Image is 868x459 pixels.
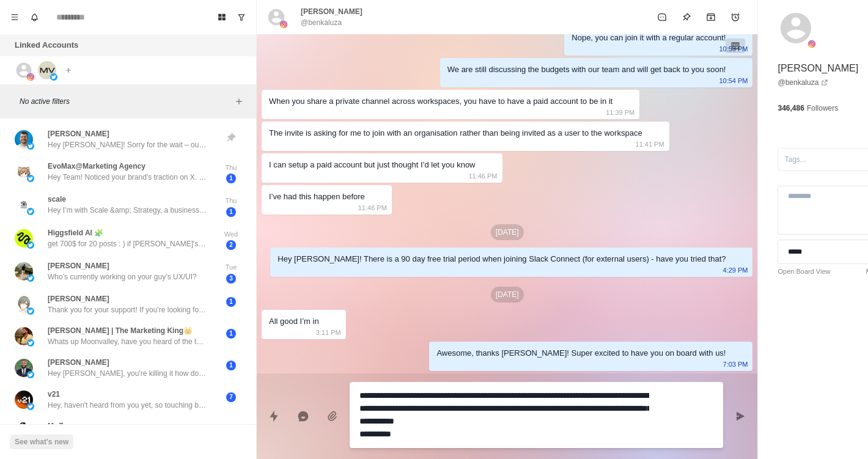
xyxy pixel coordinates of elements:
[48,271,197,282] p: Who’s currently working on your guy’s UX/UI?
[226,207,236,217] span: 1
[216,262,246,273] p: Tue
[723,5,748,29] button: Add reminder
[27,208,34,215] img: picture
[778,266,830,277] a: Open Board View
[48,325,193,336] p: [PERSON_NAME] | The Marketing King👑
[24,7,44,27] button: Notifications
[27,307,34,315] img: picture
[15,130,33,149] img: picture
[262,404,286,428] button: Quick replies
[226,361,236,370] span: 1
[278,252,726,266] div: Hey [PERSON_NAME]! There is a 90 day free trial period when joining Slack Connect (for external u...
[61,63,76,78] button: Add account
[27,371,34,378] img: picture
[226,392,236,402] span: 7
[48,260,109,271] p: [PERSON_NAME]
[269,158,476,172] div: I can setup a paid account but just thought I’d let you know
[226,329,236,339] span: 1
[15,163,33,181] img: picture
[50,73,57,81] img: picture
[48,304,207,315] p: Thank you for your support! If you're looking for consistent daily stock gains, please visit @Yie...
[699,5,723,29] button: Archive
[320,404,345,428] button: Add media
[48,194,66,205] p: scale
[301,6,362,17] p: [PERSON_NAME]
[27,73,34,81] img: picture
[291,404,315,428] button: Reply with AI
[216,196,246,206] p: Thu
[723,358,748,371] p: 7:03 PM
[48,389,60,400] p: v21
[48,336,207,347] p: Whats up Moonvalley, have you heard of the term VGC yet?
[723,263,748,277] p: 4:29 PM
[48,420,63,431] p: Mr Z
[48,128,109,139] p: [PERSON_NAME]
[15,262,33,281] img: picture
[436,347,726,360] div: Awesome, thanks [PERSON_NAME]! Super excited to have you on board with us!
[212,7,232,27] button: Board View
[48,357,109,368] p: [PERSON_NAME]
[491,287,524,303] p: [DATE]
[48,227,103,238] p: Higgsfield AI 🧩
[447,63,726,76] div: We are still discussing the budgets with our team and will get back to you soon!
[48,139,207,150] p: Hey [PERSON_NAME]! Sorry for the wait – our team has been super busy finishing up our product. Th...
[27,274,34,282] img: picture
[269,190,365,204] div: I’ve had this happen before
[15,39,78,51] p: Linked Accounts
[27,142,34,150] img: picture
[491,224,524,240] p: [DATE]
[27,403,34,410] img: picture
[358,201,387,215] p: 11:46 PM
[778,77,828,88] a: @benkaluza
[674,5,699,29] button: Pin
[48,400,207,411] p: Hey, haven't heard from you yet, so touching base here!
[316,326,341,339] p: 3:11 PM
[27,175,34,182] img: picture
[15,422,33,441] img: picture
[301,17,342,28] p: @benkaluza
[226,297,236,307] span: 1
[232,7,251,27] button: Show unread conversations
[728,404,752,428] button: Send message
[15,196,33,214] img: picture
[15,327,33,345] img: picture
[15,229,33,248] img: picture
[269,95,612,108] div: When you share a private channel across workspaces, you have to have a paid account to be in it
[636,138,664,151] p: 11:41 PM
[269,127,642,140] div: The invite is asking for me to join with an organisation rather than being invited as a user to t...
[606,106,634,119] p: 11:39 PM
[778,103,804,114] p: 346,486
[232,94,246,109] button: Add filters
[778,61,858,76] p: [PERSON_NAME]
[226,240,236,250] span: 2
[15,359,33,377] img: picture
[280,21,287,28] img: picture
[48,293,109,304] p: [PERSON_NAME]
[226,174,236,183] span: 1
[226,274,236,284] span: 3
[216,163,246,173] p: Thu
[5,7,24,27] button: Menu
[468,169,497,183] p: 11:46 PM
[48,238,207,249] p: get 700$ for 20 posts : ) if [PERSON_NAME]'s not working properly right now, you can post materia...
[15,391,33,409] img: picture
[216,229,246,240] p: Wed
[48,161,145,172] p: EvoMax@Marketing Agency
[48,172,207,183] p: Hey Team! Noticed your brand's traction on X. Quick question: what CPM are you currently seeing o...
[719,42,748,56] p: 10:53 PM
[27,339,34,347] img: picture
[48,205,207,216] p: Hey I’m with Scale &amp; Strategy, a business publication read by 95,000 founders, executives, an...
[48,368,207,379] p: Hey [PERSON_NAME], you're killing it how do I find out more about you?
[38,61,56,79] img: picture
[20,96,232,107] p: No active filters
[15,295,33,314] img: picture
[10,435,73,449] button: See what's new
[807,103,838,114] p: Followers
[27,241,34,249] img: picture
[650,5,674,29] button: Mark as unread
[572,31,726,45] div: Nope, you can join it with a regular account!
[269,315,319,328] div: All good I’m in
[719,74,748,87] p: 10:54 PM
[808,40,815,48] img: picture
